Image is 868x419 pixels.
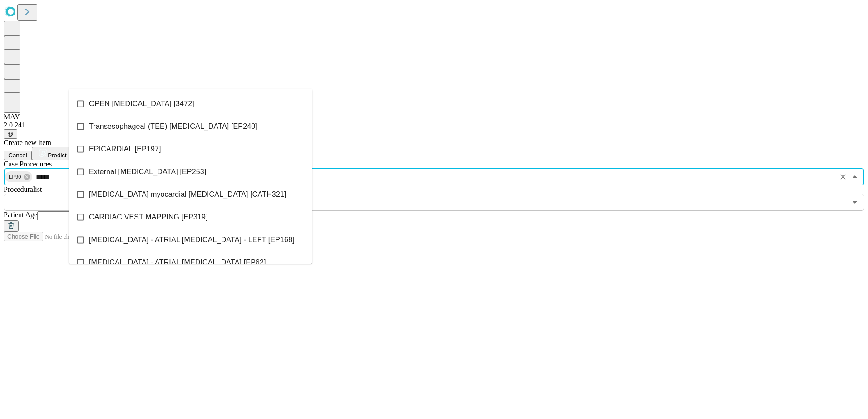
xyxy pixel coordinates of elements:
[848,196,861,209] button: Open
[89,166,206,177] span: External [MEDICAL_DATA] [EP253]
[89,212,208,223] span: CARDIAC VEST MAPPING [EP319]
[4,113,864,121] div: MAY
[4,151,32,160] button: Cancel
[8,152,27,159] span: Cancel
[837,171,849,183] button: Clear
[4,121,864,129] div: 2.0.241
[89,189,286,200] span: [MEDICAL_DATA] myocardial [MEDICAL_DATA] [CATH321]
[5,172,25,182] span: EP90
[7,131,14,137] span: @
[5,171,32,182] div: EP90
[89,257,266,268] span: [MEDICAL_DATA] - ATRIAL [MEDICAL_DATA] [EP62]
[89,121,257,132] span: Transesophageal (TEE) [MEDICAL_DATA] [EP240]
[89,234,295,245] span: [MEDICAL_DATA] - ATRIAL [MEDICAL_DATA] - LEFT [EP168]
[89,98,194,109] span: OPEN [MEDICAL_DATA] [3472]
[48,152,66,159] span: Predict
[4,129,17,139] button: @
[4,160,52,168] span: Scheduled Procedure
[4,185,42,193] span: Proceduralist
[89,144,161,155] span: EPICARDIAL [EP197]
[4,139,51,146] span: Create new item
[848,171,861,183] button: Close
[32,147,74,160] button: Predict
[4,211,37,219] span: Patient Age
